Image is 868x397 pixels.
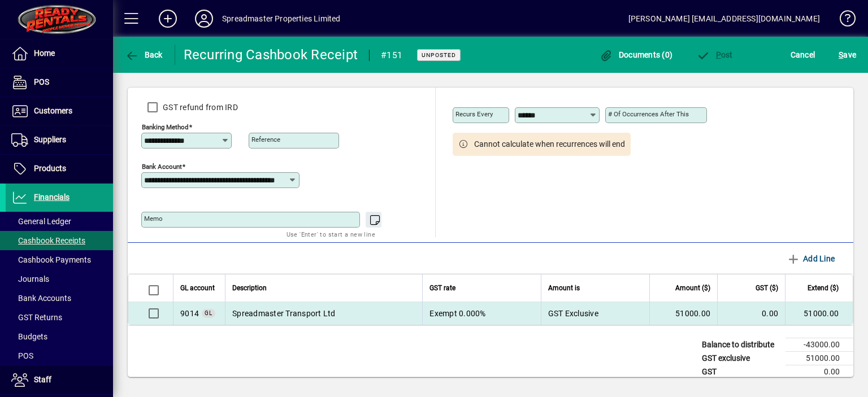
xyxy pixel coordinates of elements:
mat-label: Recurs every [455,110,493,118]
a: General Ledger [6,212,113,231]
a: Budgets [6,327,113,346]
a: Bank Accounts [6,289,113,308]
span: POS [11,351,33,360]
td: Exempt 0.000% [422,302,540,325]
span: Cannot calculate when recurrences will end [474,138,625,150]
a: Staff [6,366,113,394]
span: Home [34,49,55,58]
span: Spreadmaster Transport Ltd [180,308,199,319]
span: Bank Accounts [11,294,71,303]
td: 51000.00 [785,302,853,325]
button: Add [150,8,186,29]
label: GST refund from IRD [160,102,238,113]
td: -43000.00 [785,338,853,352]
span: Cashbook Receipts [11,236,85,245]
a: Cashbook Receipts [6,231,113,250]
div: Spreadmaster Properties Limited [222,10,340,28]
td: GST exclusive [696,352,785,365]
span: Journals [11,274,49,283]
a: POS [6,346,113,365]
a: GST Returns [6,308,113,327]
span: Cashbook Payments [11,255,91,264]
mat-label: # of occurrences after this [608,110,689,118]
span: Products [34,164,66,173]
span: Documents (0) [599,50,672,59]
span: Add Line [787,250,835,268]
td: 51000.00 [649,302,717,325]
td: 0.00 [785,365,853,379]
span: POS [34,77,49,86]
a: Knowledge Base [831,2,854,39]
span: General Ledger [11,217,71,226]
span: P [716,50,721,59]
a: Products [6,155,113,183]
span: Description [232,282,267,294]
button: Add Line [782,248,840,269]
a: Customers [6,97,113,125]
button: Post [693,45,736,65]
td: 0.00 [717,302,785,325]
div: #151 [381,46,402,64]
span: GL [205,310,212,316]
span: Back [125,50,163,59]
span: Suppliers [34,135,66,144]
button: Cancel [788,45,818,65]
mat-label: Reference [251,136,280,143]
button: Profile [186,8,222,29]
mat-label: Bank Account [142,163,182,171]
span: Unposted [422,51,456,59]
td: Balance to distribute [696,338,785,352]
span: Financials [34,193,70,202]
span: Amount ($) [675,282,710,294]
td: GST [696,365,785,379]
app-page-header-button: Back [113,45,175,65]
button: Documents (0) [596,45,675,65]
a: Home [6,40,113,68]
div: Recurring Cashbook Receipt [184,46,358,64]
mat-label: Memo [144,215,163,223]
td: Spreadmaster Transport Ltd [225,302,422,325]
a: Suppliers [6,126,113,154]
span: ave [839,46,856,64]
span: GST ($) [756,282,778,294]
span: Staff [34,375,51,384]
span: GST rate [429,282,455,294]
td: GST Exclusive [541,302,649,325]
span: S [839,50,843,59]
span: Customers [34,106,72,115]
span: ost [696,50,733,59]
span: Extend ($) [808,282,839,294]
button: Save [836,45,859,65]
span: Amount is [548,282,580,294]
span: Budgets [11,332,47,341]
a: Cashbook Payments [6,250,113,269]
span: Cancel [791,46,815,64]
a: Journals [6,269,113,289]
button: Back [122,45,166,65]
span: GST Returns [11,313,62,322]
a: POS [6,68,113,97]
div: [PERSON_NAME] [EMAIL_ADDRESS][DOMAIN_NAME] [628,10,820,28]
span: GL account [180,282,215,294]
mat-hint: Use 'Enter' to start a new line [287,228,375,241]
mat-label: Banking method [142,123,189,131]
td: 51000.00 [785,352,853,365]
